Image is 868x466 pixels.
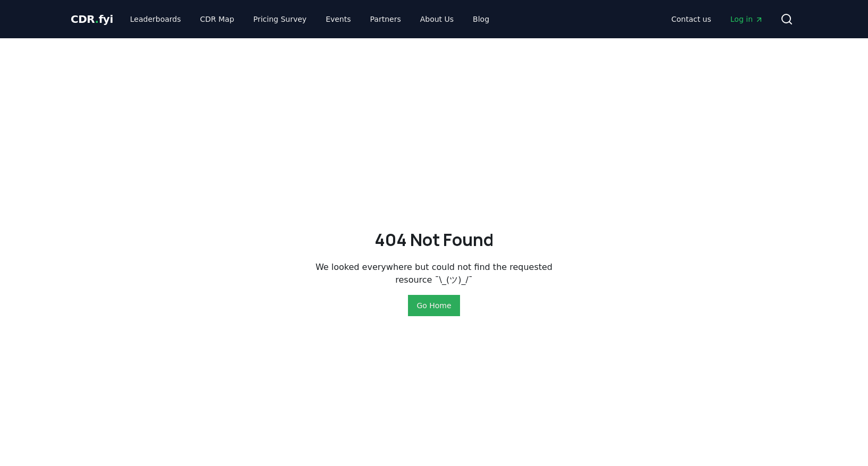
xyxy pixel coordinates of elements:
[245,10,315,29] a: Pricing Survey
[315,261,553,286] p: We looked everywhere but could not find the requested resource ¯\_(ツ)_/¯
[663,10,720,29] a: Contact us
[464,10,498,29] a: Blog
[71,12,113,27] a: CDR.fyi
[412,10,462,29] a: About Us
[122,10,498,29] nav: Main
[408,295,459,316] button: Go Home
[317,10,359,29] a: Events
[71,13,113,26] span: CDR fyi
[95,13,99,26] span: .
[362,10,410,29] a: Partners
[122,10,190,29] a: Leaderboards
[730,14,763,24] span: Log in
[375,227,493,252] h2: 404 Not Found
[192,10,243,29] a: CDR Map
[722,10,772,29] a: Log in
[663,10,772,29] nav: Main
